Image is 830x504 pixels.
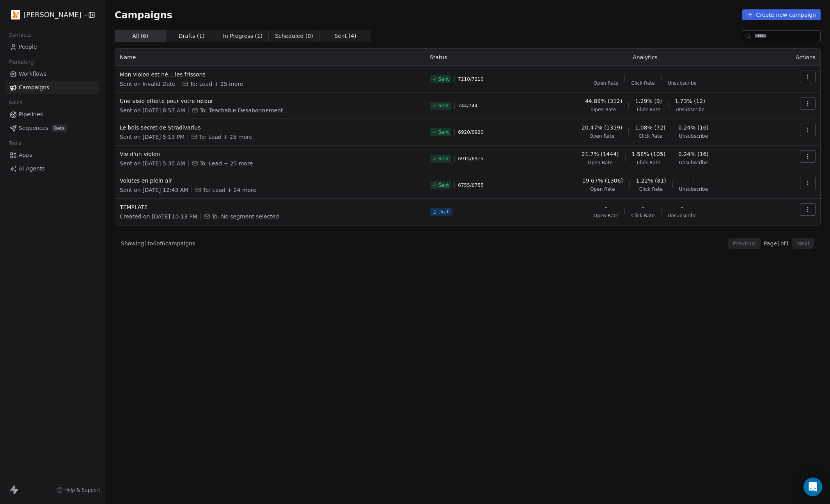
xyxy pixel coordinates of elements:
span: To: Lead + 25 more [200,160,253,167]
span: Campaigns [19,83,49,92]
span: Sent [438,182,449,188]
span: Tools [5,137,25,149]
span: Beta [51,124,67,132]
span: To: Lead + 25 more [199,133,252,141]
span: Unsubscribe [668,213,697,219]
span: Click Rate [637,160,660,166]
button: [PERSON_NAME] [9,8,83,21]
span: [PERSON_NAME] [23,10,82,20]
span: Scheduled ( 0 ) [275,32,313,40]
span: Draft [438,209,450,215]
a: Help & Support [57,487,100,493]
span: Click Rate [631,80,654,86]
span: To: No segment selected [212,213,279,220]
span: Workflows [19,70,47,78]
span: Open Rate [594,213,619,219]
button: Previous [728,238,761,249]
span: 0.24% (16) [678,124,709,131]
span: Sent [438,129,449,135]
a: People [6,41,99,53]
span: Drafts ( 1 ) [179,32,205,40]
span: Pipelines [19,110,43,119]
span: Sales [5,97,26,108]
span: - [642,203,644,211]
span: Open Rate [594,80,619,86]
span: Click Rate [637,106,660,113]
span: Created on [DATE] 10:13 PM [120,213,197,220]
span: 20.47% (1359) [582,124,622,131]
span: AI Agents [19,165,45,173]
span: People [19,43,37,51]
span: Help & Support [64,487,100,493]
th: Actions [768,49,820,66]
span: 1.73% (12) [675,97,705,105]
span: 1.22% (81) [636,177,666,185]
span: Open Rate [589,133,614,139]
span: Click Rate [639,186,663,192]
span: 6920 / 6920 [458,129,483,135]
span: 6915 / 6915 [458,156,483,162]
a: Workflows [6,67,99,80]
span: 7210 / 7210 [458,76,483,82]
a: Campaigns [6,81,99,94]
span: Unsubscribe [668,80,697,86]
img: Logo%20Orange-Seul-Padding.jpg [11,10,20,20]
span: Mon violon est né... les frissons [120,71,420,78]
span: Sequences [19,124,48,132]
span: Campaigns [115,9,172,20]
span: 19.67% (1306) [582,177,623,185]
span: 21.7% (1444) [582,150,619,158]
span: Showing 1 to 6 of 6 campaigns [121,240,195,247]
span: Click Rate [631,213,654,219]
span: 1.58% (105) [632,150,666,158]
span: 44.89% (312) [585,97,622,105]
span: - [605,203,607,211]
span: Open Rate [590,186,615,192]
a: SequencesBeta [6,122,99,135]
span: Sent [438,76,449,82]
span: Une visio offerte pour votre retour [120,97,420,105]
span: Apps [19,151,32,159]
span: Unsubscribe [679,160,708,166]
span: To: Lead + 25 more [190,80,243,88]
span: - [692,177,694,185]
span: Page 1 of 1 [764,240,789,247]
a: AI Agents [6,162,99,175]
button: Create new campaign [742,9,821,20]
span: Volutes en plein air [120,177,420,185]
button: Next [792,238,814,249]
span: Open Rate [588,160,613,166]
span: Sent on [DATE] 5:13 PM [120,133,184,141]
span: - [681,203,683,211]
span: 1.08% (72) [635,124,665,131]
span: Unsubscribe [676,106,704,113]
th: Name [115,49,425,66]
span: 744 / 744 [458,103,477,109]
span: To: Lead + 24 more [203,186,256,194]
div: Open Intercom Messenger [803,477,822,496]
span: Vie d'un violon [120,150,420,158]
span: 0.24% (16) [678,150,709,158]
span: Unsubscribe [679,133,708,139]
span: 6755 / 6755 [458,182,483,188]
span: Click Rate [638,133,662,139]
span: Sent on [DATE] 8:57 AM [120,106,185,114]
span: Sent on [DATE] 5:35 AM [120,160,185,167]
span: Open Rate [591,106,616,113]
a: Pipelines [6,108,99,121]
span: Sent on Invalid Date [120,80,176,88]
th: Status [425,49,523,66]
span: In Progress ( 1 ) [223,32,263,40]
span: Sent ( 4 ) [334,32,356,40]
span: Sent on [DATE] 12:43 AM [120,186,188,194]
span: 1.29% (9) [635,97,662,105]
th: Analytics [523,49,768,66]
span: TEMPLATE [120,203,420,211]
a: Apps [6,149,99,161]
span: To: Teachable Desabonnement [200,106,283,114]
span: Unsubscribe [679,186,708,192]
span: Contacts [5,29,34,41]
span: Sent [438,156,449,162]
span: Sent [438,103,449,109]
span: Marketing [5,56,37,68]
